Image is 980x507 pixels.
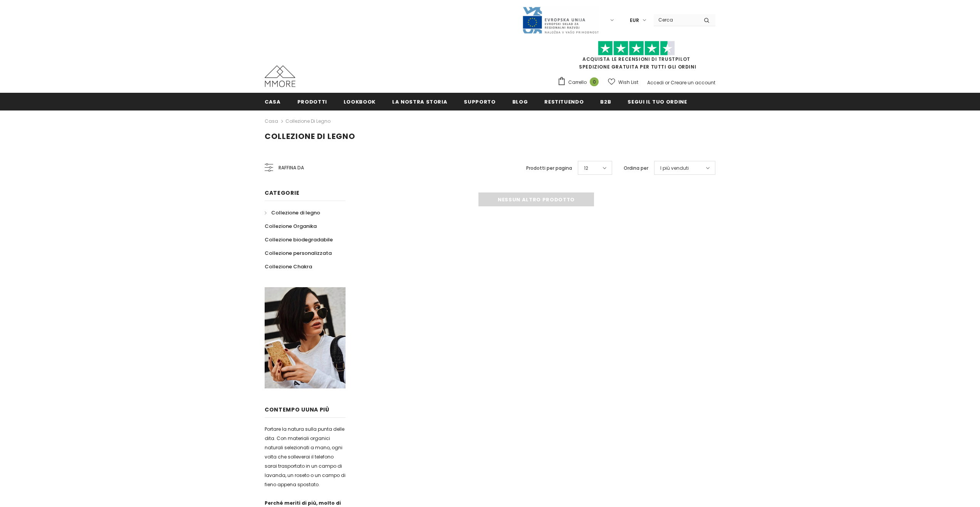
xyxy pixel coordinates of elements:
[464,93,495,110] a: supporto
[512,93,528,110] a: Blog
[568,79,587,86] span: Carrello
[522,17,599,23] a: Javni Razpis
[265,233,333,246] a: Collezione biodegradabile
[464,98,495,105] span: supporto
[598,41,675,56] img: Fidati di Pilot Stars
[600,98,611,105] span: B2B
[265,425,346,489] p: Portare la natura sulla punta delle dita. Con materiali organici naturali selezionati a mano, ogn...
[522,6,599,34] img: Javni Razpis
[392,98,447,105] span: La nostra storia
[265,117,278,126] a: Casa
[265,98,281,105] span: Casa
[265,223,317,230] span: Collezione Organika
[628,93,687,110] a: Segui il tuo ordine
[271,209,320,216] span: Collezione di legno
[608,75,638,89] a: Wish List
[557,44,715,70] span: SPEDIZIONE GRATUITA PER TUTTI GLI ORDINI
[265,189,299,197] span: Categorie
[544,98,584,105] span: Restituendo
[630,17,639,24] span: EUR
[671,79,715,86] a: Creare un account
[279,164,304,172] span: Raffina da
[392,93,447,110] a: La nostra storia
[624,164,648,172] label: Ordina per
[297,98,327,105] span: Prodotti
[344,98,376,105] span: Lookbook
[557,77,602,88] a: Carrello 0
[600,93,611,110] a: B2B
[265,206,320,219] a: Collezione di legno
[582,56,690,62] a: Acquista le recensioni di TrustPilot
[265,219,317,233] a: Collezione Organika
[647,79,664,86] a: Accedi
[584,164,588,172] span: 12
[618,79,638,86] span: Wish List
[265,263,312,270] span: Collezione Chakra
[265,131,355,142] span: Collezione di legno
[265,93,281,110] a: Casa
[660,164,689,172] span: I più venduti
[628,98,687,105] span: Segui il tuo ordine
[265,249,332,257] span: Collezione personalizzata
[265,406,329,413] span: contempo uUna più
[265,246,332,260] a: Collezione personalizzata
[544,93,584,110] a: Restituendo
[285,118,331,124] a: Collezione di legno
[526,164,572,172] label: Prodotti per pagina
[512,98,528,105] span: Blog
[665,79,670,86] span: or
[265,260,312,273] a: Collezione Chakra
[344,93,376,110] a: Lookbook
[265,236,333,243] span: Collezione biodegradabile
[265,65,295,87] img: Casi MMORE
[297,93,327,110] a: Prodotti
[590,77,599,86] span: 0
[654,14,698,25] input: Search Site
